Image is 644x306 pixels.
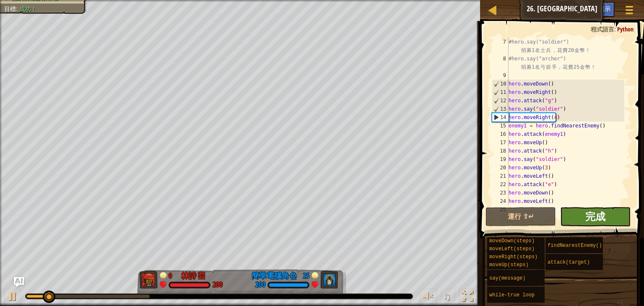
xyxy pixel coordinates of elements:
[4,5,16,12] span: 目標
[614,25,617,33] span: :
[319,271,338,288] img: thang_avatar_frame.png
[619,2,640,21] button: 顯示遊戲選單
[489,292,535,298] span: while-true loop
[492,163,509,172] div: 20
[14,277,24,287] button: Ask AI
[489,238,535,244] span: moveDown(steps)
[492,96,509,105] div: 12
[492,54,509,71] div: 8
[585,210,605,223] span: 完成
[441,289,455,306] button: ♫
[181,270,205,281] div: 林詩 芸
[301,270,309,278] div: 25
[492,38,509,54] div: 7
[566,2,589,17] button: Ask AI
[169,270,177,278] div: 0
[255,281,265,289] div: 200
[16,5,19,12] span: :
[213,281,223,289] div: 200
[492,88,509,96] div: 11
[492,105,509,113] div: 13
[617,25,634,33] span: Python
[492,71,509,80] div: 9
[492,172,509,180] div: 21
[492,80,509,88] div: 10
[489,246,535,252] span: moveLeft(steps)
[591,25,614,33] span: 程式語言
[420,289,437,306] button: 調整音量
[252,270,297,281] div: 簡單電腦角色
[492,130,509,138] div: 16
[570,5,584,13] span: Ask AI
[492,138,509,147] div: 17
[593,5,610,13] span: 小提示
[459,289,476,306] button: 切換全螢幕
[443,290,451,303] span: ♫
[492,189,509,197] div: 23
[140,271,158,288] img: thang_avatar_frame.png
[492,147,509,155] div: 18
[548,243,602,249] span: findNearestEnemy()
[560,207,631,226] button: 完成
[486,207,556,226] button: 運行 ⇧↵
[492,155,509,163] div: 19
[492,113,509,122] div: 14
[492,180,509,189] div: 22
[492,122,509,130] div: 15
[492,197,509,205] div: 24
[19,5,37,12] span: 成功！
[489,275,525,281] span: say(message)
[548,259,590,265] span: attack(target)
[489,262,529,268] span: moveUp(steps)
[4,289,21,306] button: Ctrl + P: Play
[489,254,538,260] span: moveRight(steps)
[492,205,509,214] div: 25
